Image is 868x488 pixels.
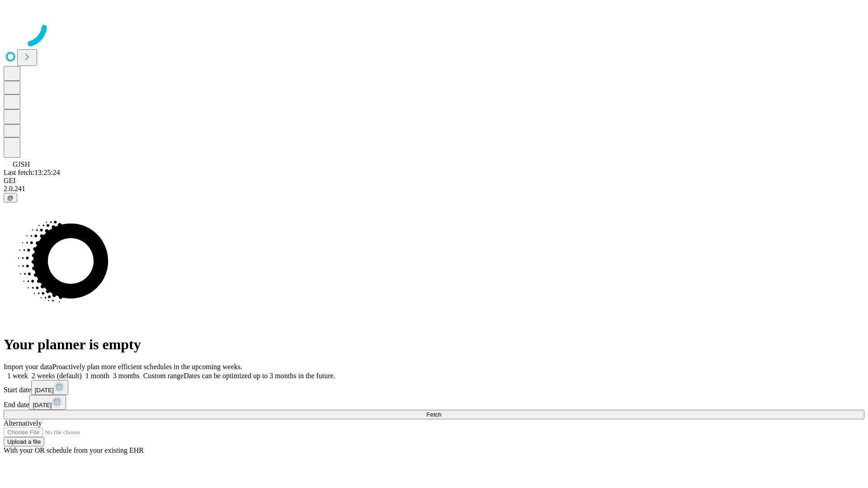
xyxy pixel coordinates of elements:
[4,380,864,395] div: Start date
[4,169,60,176] span: Last fetch: 13:25:24
[4,446,144,454] span: With your OR schedule from your existing EHR
[4,336,864,353] h1: Your planner is empty
[35,387,54,394] span: [DATE]
[7,194,14,201] span: @
[4,193,17,202] button: @
[113,372,140,380] span: 3 months
[29,395,66,410] button: [DATE]
[4,410,864,419] button: Fetch
[426,411,441,418] span: Fetch
[4,363,52,371] span: Import your data
[4,185,864,193] div: 2.0.241
[33,402,52,408] span: [DATE]
[4,395,864,410] div: End date
[4,177,864,185] div: GEI
[31,380,68,395] button: [DATE]
[4,437,44,446] button: Upload a file
[13,160,30,168] span: GJSH
[7,372,28,380] span: 1 week
[85,372,109,380] span: 1 month
[4,419,42,427] span: Alternatively
[184,372,335,380] span: Dates can be optimized up to 3 months in the future.
[143,372,184,380] span: Custom range
[52,363,242,371] span: Proactively plan more efficient schedules in the upcoming weeks.
[32,372,82,380] span: 2 weeks (default)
